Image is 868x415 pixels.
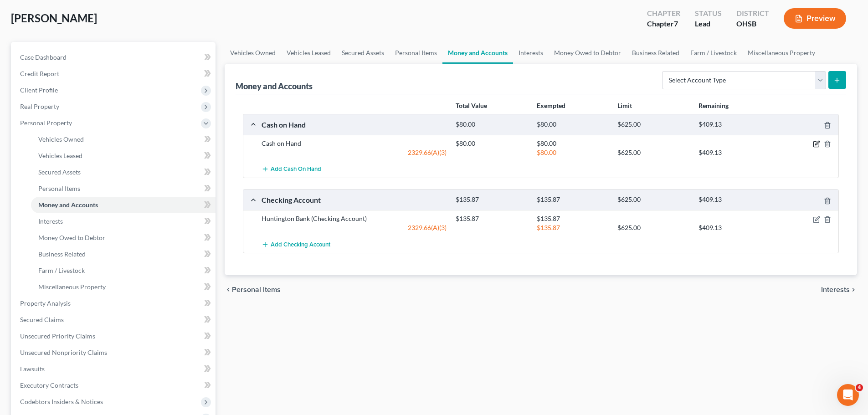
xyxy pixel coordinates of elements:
a: Money Owed to Debtor [549,42,627,64]
div: $80.00 [532,148,613,157]
div: District [736,8,769,19]
div: $135.87 [532,214,613,223]
span: Executory Contracts [20,381,78,389]
div: $625.00 [613,195,693,204]
span: Vehicles Owned [38,135,84,143]
strong: Remaining [699,102,729,109]
span: Credit Report [20,70,59,77]
span: Client Profile [20,86,58,94]
strong: Exempted [537,102,565,109]
i: chevron_right [850,286,857,293]
div: Lead [695,19,722,29]
span: Codebtors Insiders & Notices [20,398,103,405]
span: 4 [856,384,863,391]
a: Personal Items [31,180,216,197]
button: Add Cash on Hand [262,161,321,178]
a: Lawsuits [13,361,216,377]
a: Vehicles Leased [31,148,216,164]
a: Property Analysis [13,295,216,312]
a: Vehicles Owned [31,131,216,148]
span: Secured Claims [20,316,64,323]
span: Money Owed to Debtor [38,234,105,241]
div: $409.13 [694,223,775,232]
strong: Total Value [456,102,487,109]
div: $80.00 [532,139,613,148]
div: Checking Account [257,195,451,205]
span: Add Cash on Hand [271,166,321,173]
a: Farm / Livestock [685,42,742,64]
a: Farm / Livestock [31,262,216,279]
div: $135.87 [532,223,613,232]
a: Unsecured Nonpriority Claims [13,344,216,361]
i: chevron_left [225,286,232,293]
a: Miscellaneous Property [31,279,216,295]
a: Money Owed to Debtor [31,230,216,246]
span: Interests [821,286,850,293]
span: Secured Assets [38,168,81,176]
a: Interests [513,42,549,64]
span: Unsecured Nonpriority Claims [20,348,107,356]
div: Cash on Hand [257,139,451,148]
a: Interests [31,213,216,230]
div: Chapter [647,19,680,29]
strong: Limit [617,102,632,109]
span: Farm / Livestock [38,266,85,274]
iframe: Intercom live chat [837,384,859,406]
div: $80.00 [451,139,532,148]
span: Personal Property [20,119,72,127]
span: Real Property [20,102,59,110]
a: Money and Accounts [31,197,216,213]
div: $80.00 [451,120,532,129]
button: chevron_left Personal Items [225,286,281,293]
div: Money and Accounts [236,81,313,92]
div: $135.87 [451,214,532,223]
a: Executory Contracts [13,377,216,394]
button: Interests chevron_right [821,286,857,293]
a: Secured Claims [13,312,216,328]
span: Unsecured Priority Claims [20,332,95,340]
div: $409.13 [694,148,775,157]
span: Personal Items [38,184,80,192]
span: Vehicles Leased [38,152,82,159]
span: [PERSON_NAME] [11,11,97,25]
a: Case Dashboard [13,49,216,66]
a: Credit Report [13,66,216,82]
a: Miscellaneous Property [742,42,821,64]
span: 7 [674,19,678,28]
span: Property Analysis [20,299,71,307]
div: Cash on Hand [257,120,451,129]
div: $80.00 [532,120,613,129]
span: Business Related [38,250,86,258]
a: Personal Items [390,42,442,64]
div: OHSB [736,19,769,29]
span: Miscellaneous Property [38,283,106,291]
a: Unsecured Priority Claims [13,328,216,344]
span: Case Dashboard [20,53,67,61]
button: Preview [784,8,846,29]
a: Money and Accounts [442,42,513,64]
div: $135.87 [532,195,613,204]
a: Secured Assets [31,164,216,180]
div: Status [695,8,722,19]
div: $409.13 [694,195,775,204]
div: Chapter [647,8,680,19]
a: Vehicles Leased [281,42,336,64]
div: $135.87 [451,195,532,204]
span: Lawsuits [20,365,45,373]
div: Huntington Bank (Checking Account) [257,214,451,223]
div: $409.13 [694,120,775,129]
div: 2329.66(A)(3) [257,148,451,157]
a: Business Related [31,246,216,262]
div: $625.00 [613,148,693,157]
span: Add Checking Account [271,241,330,248]
span: Personal Items [232,286,281,293]
button: Add Checking Account [262,236,330,253]
div: $625.00 [613,223,693,232]
span: Money and Accounts [38,201,98,209]
span: Interests [38,217,63,225]
div: $625.00 [613,120,693,129]
div: 2329.66(A)(3) [257,223,451,232]
a: Vehicles Owned [225,42,281,64]
a: Secured Assets [336,42,390,64]
a: Business Related [627,42,685,64]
